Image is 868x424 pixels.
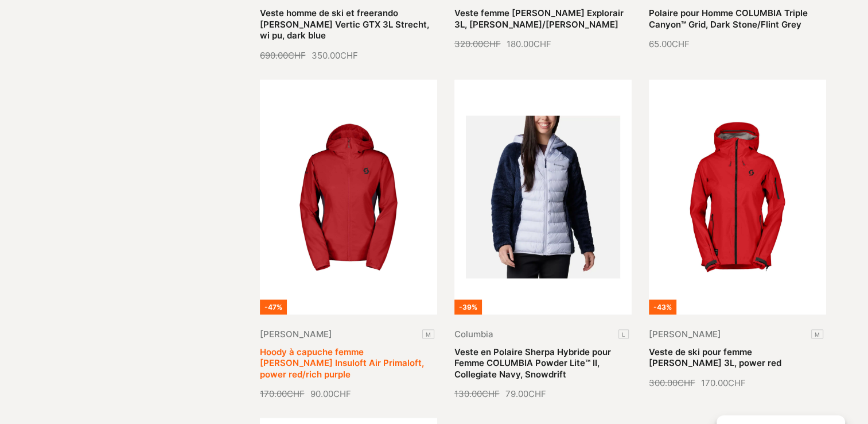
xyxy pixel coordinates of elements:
[260,346,424,380] a: Hoody à capuche femme [PERSON_NAME] Insuloft Air Primaloft, power red/rich purple
[649,346,781,369] a: Veste de ski pour femme [PERSON_NAME] 3L, power red
[649,7,808,30] a: Polaire pour Homme COLUMBIA Triple Canyon™ Grid, Dark Stone/Flint Grey
[260,7,429,41] a: Veste homme de ski et freerando [PERSON_NAME] Vertic GTX 3L Strecht, wi pu, dark blue
[454,346,611,380] a: Veste en Polaire Sherpa Hybride pour Femme COLUMBIA Powder Lite™ II, Collegiate Navy, Snowdrift
[454,7,624,30] a: Veste femme [PERSON_NAME] Explorair 3L, [PERSON_NAME]/[PERSON_NAME]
